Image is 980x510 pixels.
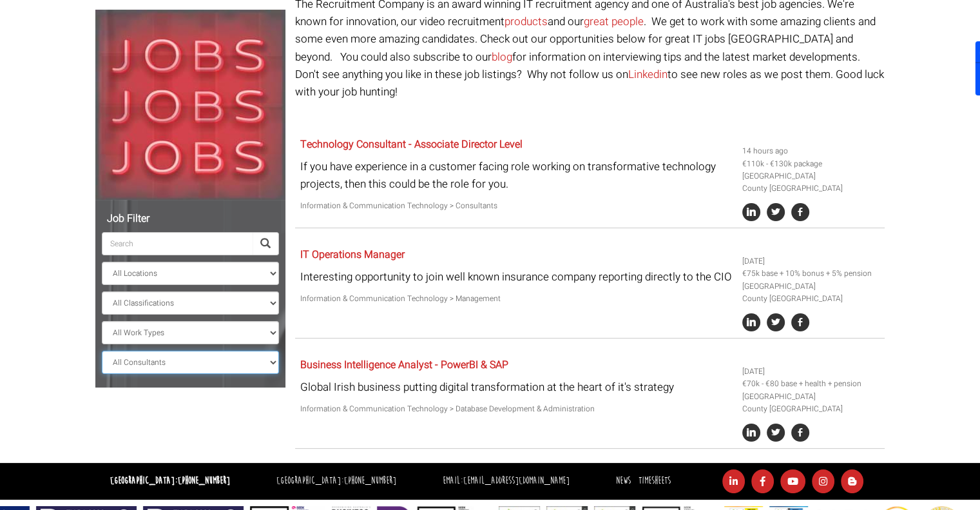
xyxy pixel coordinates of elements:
a: great people [584,14,644,30]
a: Linkedin [628,66,668,83]
input: Search [102,232,253,255]
h5: Job Filter [102,213,279,225]
a: [PHONE_NUMBER] [344,475,396,487]
a: Timesheets [639,475,671,487]
p: Information & Communication Technology > Management [300,293,733,305]
p: Global Irish business putting digital transformation at the heart of it's strategy [300,378,733,396]
li: 14 hours ago [742,145,880,157]
li: Email: [439,472,573,491]
a: Business Intelligence Analyst - PowerBI & SAP [300,357,508,373]
a: [PHONE_NUMBER] [178,475,230,487]
li: €75k base + 10% bonus + 5% pension [742,268,880,280]
li: [DATE] [742,366,880,378]
a: News [616,475,631,487]
li: [GEOGRAPHIC_DATA]: [273,472,399,491]
img: Jobs, Jobs, Jobs [95,10,285,200]
p: Information & Communication Technology > Database Development & Administration [300,403,733,415]
a: blog [492,49,512,65]
li: €70k - €80 base + health + pension [742,378,880,390]
li: [GEOGRAPHIC_DATA] County [GEOGRAPHIC_DATA] [742,280,880,305]
li: [GEOGRAPHIC_DATA] County [GEOGRAPHIC_DATA] [742,391,880,415]
li: [DATE] [742,255,880,268]
a: IT Operations Manager [300,247,405,262]
a: products [504,14,548,30]
p: If you have experience in a customer facing role working on transformative technology projects, t... [300,158,733,193]
li: [GEOGRAPHIC_DATA] County [GEOGRAPHIC_DATA] [742,170,880,195]
strong: [GEOGRAPHIC_DATA]: [110,475,230,487]
a: [EMAIL_ADDRESS][DOMAIN_NAME] [463,475,570,487]
li: €110k - €130k package [742,158,880,170]
p: Interesting opportunity to join well known insurance company reporting directly to the CIO [300,268,733,286]
a: Technology Consultant - Associate Director Level [300,137,523,152]
p: Information & Communication Technology > Consultants [300,200,733,212]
